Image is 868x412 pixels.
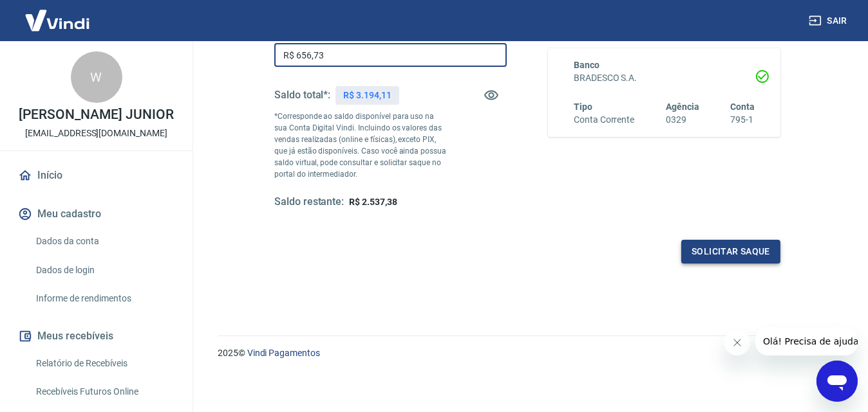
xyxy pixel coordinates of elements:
a: Dados da conta [31,228,177,255]
a: Dados de login [31,257,177,283]
button: Meu cadastro [15,200,177,228]
span: R$ 2.537,38 [349,197,397,207]
h5: Saldo restante: [274,195,344,209]
p: *Corresponde ao saldo disponível para uso na sua Conta Digital Vindi. Incluindo os valores das ve... [274,111,449,180]
iframe: Mensagem da empresa [755,327,858,355]
h5: Saldo total*: [274,89,330,102]
h6: Conta Corrente [574,113,634,127]
div: W [71,51,122,103]
span: Agência [666,102,699,112]
span: Olá! Precisa de ajuda? [8,9,108,19]
span: Banco [574,60,599,70]
span: Conta [730,102,755,112]
h6: BRADESCO S.A. [574,71,755,85]
p: [PERSON_NAME] JUNIOR [19,108,173,121]
iframe: Botão para abrir a janela de mensagens [816,361,858,402]
p: [EMAIL_ADDRESS][DOMAIN_NAME] [25,127,167,140]
a: Recebíveis Futuros Online [31,379,177,405]
p: R$ 3.194,11 [343,89,391,102]
h6: 0329 [666,113,699,127]
a: Relatório de Recebíveis [31,350,177,377]
a: Início [15,161,177,190]
span: Tipo [574,102,592,112]
h6: 795-1 [730,113,755,127]
button: Sair [806,9,853,33]
a: Vindi Pagamentos [247,348,320,358]
button: Solicitar saque [681,240,780,264]
a: Informe de rendimentos [31,285,177,312]
img: Vindi [15,1,99,40]
p: 2025 © [218,346,837,360]
iframe: Fechar mensagem [724,330,750,355]
button: Meus recebíveis [15,322,177,350]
